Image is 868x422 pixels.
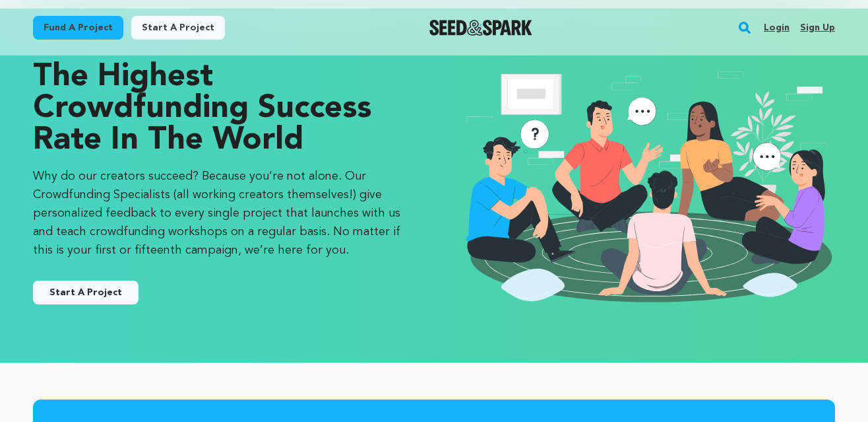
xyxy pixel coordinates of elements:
[429,20,533,36] a: Seed&Spark Homepage
[33,16,123,40] a: Fund a project
[33,167,408,260] p: Why do our creators succeed? Because you’re not alone. Our Crowdfunding Specialists (all working ...
[131,16,225,40] a: Start a project
[429,20,533,36] img: Seed&Spark Logo Dark Mode
[800,17,835,38] a: Sign up
[33,61,408,157] p: The Highest Crowdfunding Success Rate in the World
[33,281,139,304] a: Start A Project
[764,17,790,38] a: Login
[460,61,835,310] img: seedandspark start project illustration image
